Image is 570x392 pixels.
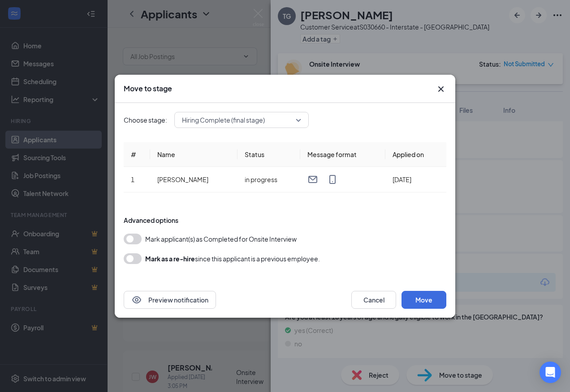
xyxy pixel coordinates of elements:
div: Advanced options [124,216,446,225]
svg: Cross [436,84,446,94]
h3: Move to stage [124,84,172,94]
th: Name [150,142,237,167]
div: since this applicant is a previous employee. [145,253,320,264]
th: # [124,142,150,167]
span: Choose stage: [124,115,167,125]
button: EyePreview notification [124,291,216,309]
svg: Eye [131,294,142,305]
span: Mark applicant(s) as Completed for Onsite Interview [145,234,297,244]
span: Hiring Complete (final stage) [182,113,265,127]
td: [DATE] [385,167,446,192]
button: Move [402,291,446,309]
div: Open Intercom Messenger [540,362,561,383]
th: Message format [300,142,385,167]
span: 1 [131,175,134,183]
svg: Email [307,174,318,185]
b: Mark as a re-hire [145,255,195,263]
td: [PERSON_NAME] [150,167,237,192]
svg: MobileSms [327,174,338,185]
th: Status [237,142,300,167]
th: Applied on [385,142,446,167]
button: Close [436,84,446,94]
button: Cancel [351,291,396,309]
td: in progress [237,167,300,192]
